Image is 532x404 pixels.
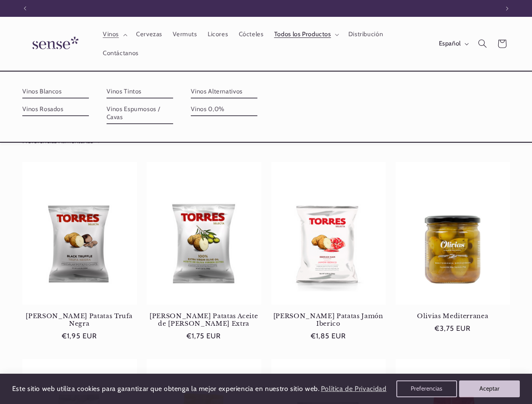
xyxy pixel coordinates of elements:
[97,44,144,62] a: Contáctanos
[459,380,520,397] button: Aceptar
[147,312,261,328] a: [PERSON_NAME] Patatas Aceite de [PERSON_NAME] Extra
[173,30,197,38] span: Vermuts
[239,30,264,38] span: Cócteles
[22,85,89,98] a: Vinos Blancos
[22,32,86,56] img: Sense
[269,25,343,44] summary: Todos los Productos
[343,25,388,44] a: Distribución
[107,103,173,124] a: Vinos Espumosos / Cavas
[319,382,388,396] a: Política de Privacidad (opens in a new tab)
[12,385,320,393] span: Este sitio web utiliza cookies para garantizar que obtenga la mejor experiencia en nuestro sitio ...
[107,85,173,98] a: Vinos Tintos
[22,312,137,328] a: [PERSON_NAME] Patatas Trufa Negra
[433,35,473,52] button: Español
[97,25,131,44] summary: Vinos
[274,30,331,38] span: Todos los Productos
[22,103,89,116] a: Vinos Rosados
[396,380,457,397] button: Preferencias
[271,312,386,328] a: [PERSON_NAME] Patatas Jamón Iberico
[103,30,119,38] span: Vinos
[191,103,257,116] a: Vinos 0,0%
[103,49,139,57] span: Contáctanos
[19,29,89,59] a: Sense
[473,34,492,53] summary: Búsqueda
[202,25,233,44] a: Licores
[208,30,228,38] span: Licores
[191,85,257,98] a: Vinos Alternativos
[439,39,461,48] span: Español
[168,25,203,44] a: Vermuts
[396,312,510,320] a: Olivias Mediterranea
[136,30,162,38] span: Cervezas
[131,25,167,44] a: Cervezas
[233,25,269,44] a: Cócteles
[348,30,383,38] span: Distribución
